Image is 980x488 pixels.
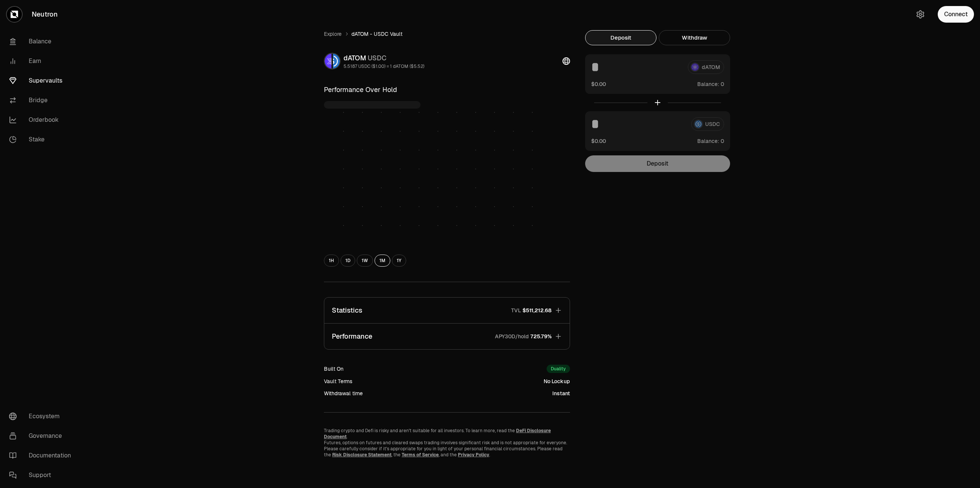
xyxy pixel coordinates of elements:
[392,255,406,267] button: 1Y
[324,365,344,373] div: Built On
[357,255,373,267] button: 1W
[324,428,570,440] p: Trading crypto and Defi is risky and aren't suitable for all investors. To learn more, read the .
[341,255,355,267] button: 1D
[3,426,82,446] a: Governance
[3,51,82,71] a: Earn
[324,84,570,95] h3: Performance Over Hold
[3,130,82,149] a: Stake
[332,331,372,342] p: Performance
[3,32,82,51] a: Balance
[324,324,570,349] button: PerformanceAPY30D/hold725.79%
[552,390,570,397] div: Instant
[402,452,439,458] a: Terms of Service
[324,428,551,440] a: DeFi Disclosure Document
[495,333,529,340] p: APY30D/hold
[332,452,391,458] a: Risk Disclosure Statement
[324,390,363,397] div: Withdrawal time
[324,30,342,38] a: Explore
[324,440,570,458] p: Futures, options on futures and cleared swaps trading involves significant risk and is not approp...
[697,80,719,88] span: Balance:
[3,465,82,485] a: Support
[591,137,606,145] button: $0.00
[3,446,82,465] a: Documentation
[3,407,82,426] a: Ecosystem
[938,6,974,23] button: Connect
[458,452,489,458] a: Privacy Policy
[332,305,362,316] p: Statistics
[374,255,390,267] button: 1M
[659,30,730,45] button: Withdraw
[530,333,552,340] span: 725.79%
[368,54,387,62] span: USDC
[344,63,424,69] div: 5.5187 USDC ($1.00) = 1 dATOM ($5.52)
[324,255,339,267] button: 1H
[333,54,340,69] img: USDC Logo
[511,307,521,314] p: TVL
[544,378,570,385] div: No Lockup
[522,307,552,314] span: $511,212.68
[697,137,719,145] span: Balance:
[324,298,570,323] button: StatisticsTVL$511,212.68
[591,80,606,88] button: $0.00
[3,71,82,91] a: Supervaults
[324,378,352,385] div: Vault Terms
[3,110,82,130] a: Orderbook
[324,30,570,38] nav: breadcrumb
[3,91,82,110] a: Bridge
[344,53,424,63] div: dATOM
[325,54,331,69] img: dATOM Logo
[585,30,656,45] button: Deposit
[547,365,570,373] div: Duality
[351,30,402,38] span: dATOM - USDC Vault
